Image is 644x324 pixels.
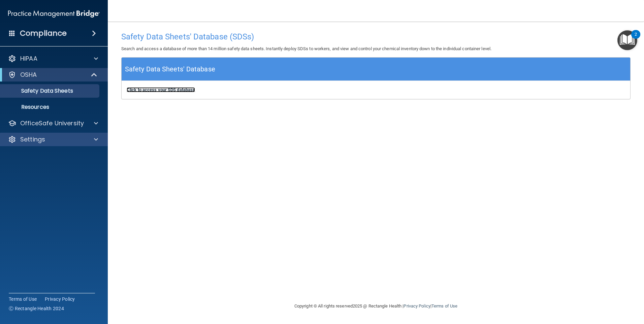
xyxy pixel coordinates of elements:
[20,135,45,143] p: Settings
[8,119,98,127] a: OfficeSafe University
[8,71,98,79] a: OSHA
[404,303,430,309] a: Privacy Policy
[125,63,215,75] h5: Safety Data Sheets' Database
[20,71,37,79] p: OSHA
[121,45,631,53] p: Search and access a database of more than 14 million safety data sheets. Instantly deploy SDSs to...
[8,55,98,63] a: HIPAA
[20,119,84,127] p: OfficeSafe University
[635,34,637,43] div: 2
[8,7,100,21] img: PMB logo
[20,29,67,38] h4: Compliance
[431,303,457,309] a: Terms of Use
[253,295,499,317] div: Copyright © All rights reserved 2025 @ Rectangle Health | |
[121,32,631,41] h4: Safety Data Sheets' Database (SDSs)
[8,135,98,143] a: Settings
[617,30,637,50] button: Open Resource Center, 2 new notifications
[45,296,75,302] a: Privacy Policy
[4,104,96,110] p: Resources
[9,305,64,312] span: Ⓒ Rectangle Health 2024
[610,278,636,303] iframe: Drift Widget Chat Controller
[20,55,37,63] p: HIPAA
[127,87,195,92] a: Click to access your SDS database
[9,296,37,302] a: Terms of Use
[4,88,96,94] p: Safety Data Sheets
